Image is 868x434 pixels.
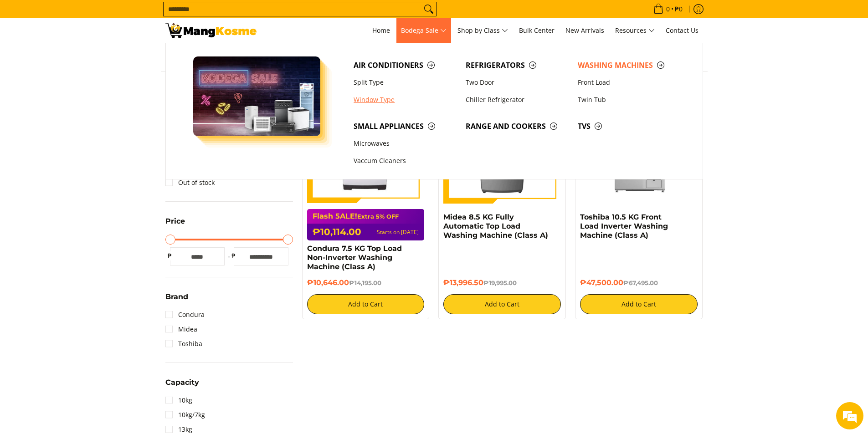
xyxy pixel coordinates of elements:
summary: Open [165,379,199,393]
a: Microwaves [349,135,461,152]
del: ₱67,495.00 [623,279,658,286]
span: Contact Us [666,26,699,35]
summary: Open [165,218,185,232]
button: Add to Cart [307,294,425,314]
a: Vaccum Cleaners [349,153,461,170]
span: ₱ [229,251,238,260]
a: Refrigerators [461,56,573,74]
span: Brand [165,293,188,301]
a: TVs [573,117,685,135]
a: Condura [165,307,205,322]
h6: ₱13,996.50 [443,278,561,287]
a: Small Appliances [349,117,461,135]
span: Small Appliances [354,121,457,132]
a: Resources [611,18,659,43]
span: New Arrivals [565,26,604,35]
a: Chiller Refrigerator [461,91,573,108]
span: Resources [615,25,655,36]
a: Window Type [349,91,461,108]
a: Contact Us [661,18,703,43]
a: Midea [165,322,197,337]
a: Bulk Center [514,18,559,43]
a: Toshiba [165,337,202,351]
a: Front Load [573,74,685,91]
a: Out of stock [165,175,215,190]
a: Twin Tub [573,91,685,108]
span: TVs [578,121,681,132]
span: Bulk Center [519,26,555,35]
span: Price [165,218,185,225]
a: Two Door [461,74,573,91]
span: Washing Machines [578,60,681,71]
img: Washing Machines l Mang Kosme: Home Appliances Warehouse Sale Partner | Page 2 [165,23,257,38]
a: Toshiba 10.5 KG Front Load Inverter Washing Machine (Class A) [580,213,668,240]
span: Capacity [165,379,199,386]
a: 10kg [165,393,192,408]
del: ₱19,995.00 [483,279,517,286]
a: Washing Machines [573,56,685,74]
span: Bodega Sale [401,25,447,36]
a: Midea 8.5 KG Fully Automatic Top Load Washing Machine (Class A) [443,213,548,240]
a: Bodega Sale [396,18,451,43]
span: Range and Cookers [466,121,569,132]
a: Home [368,18,395,43]
span: Refrigerators [466,60,569,71]
nav: Main Menu [266,18,703,43]
span: ₱ [165,251,175,260]
a: Range and Cookers [461,117,573,135]
button: Add to Cart [580,294,698,314]
span: Shop by Class [457,25,508,36]
a: Air Conditioners [349,56,461,74]
h6: ₱10,646.00 [307,278,425,287]
a: Shop by Class [453,18,513,43]
a: New Arrivals [561,18,609,43]
a: 10kg/7kg [165,408,205,422]
button: Add to Cart [443,294,561,314]
span: We're online! [53,115,126,207]
a: Condura 7.5 KG Top Load Non-Inverter Washing Machine (Class A) [307,244,402,271]
img: Bodega Sale [193,56,321,136]
h6: ₱47,500.00 [580,278,698,287]
del: ₱14,195.00 [349,279,381,286]
span: Air Conditioners [354,60,457,71]
span: Home [372,26,390,35]
span: • [651,4,685,14]
div: Chat with us now [47,51,153,63]
a: Split Type [349,74,461,91]
textarea: Type your message and hit 'Enter' [5,249,174,281]
span: ₱0 [673,6,684,12]
summary: Open [165,293,188,307]
button: Search [421,2,436,16]
span: 0 [665,6,671,12]
div: Minimize live chat window [149,5,171,26]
